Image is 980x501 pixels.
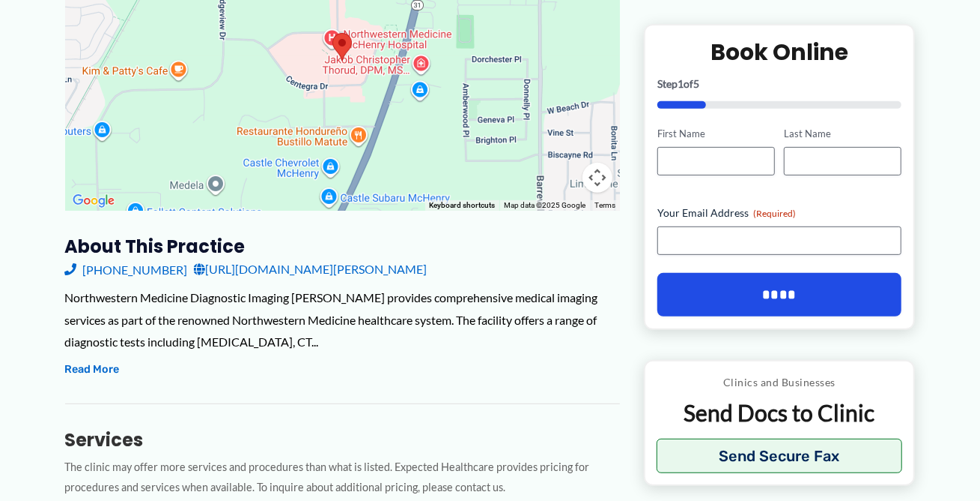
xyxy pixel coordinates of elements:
label: Last Name [784,127,901,141]
a: [URL][DOMAIN_NAME][PERSON_NAME] [194,258,427,280]
label: Your Email Address [657,205,902,220]
span: Map data ©2025 Google [504,201,585,209]
span: 1 [678,77,684,90]
h3: Services [65,428,620,451]
a: [PHONE_NUMBER] [65,258,188,280]
p: The clinic may offer more services and procedures than what is listed. Expected Healthcare provid... [65,457,620,498]
h2: Book Online [657,37,902,67]
img: Google [69,191,118,211]
p: Step of [657,79,902,89]
span: 5 [693,77,699,90]
span: (Required) [753,208,796,219]
button: Map camera controls [582,163,612,193]
button: Read More [65,361,120,379]
p: Clinics and Businesses [657,373,903,392]
button: Keyboard shortcuts [429,200,495,211]
a: Open this area in Google Maps (opens a new window) [69,191,118,211]
button: Send Secure Fax [657,439,903,473]
a: Terms (opens in new tab) [594,201,615,209]
p: Send Docs to Clinic [657,398,903,427]
div: Northwestern Medicine Diagnostic Imaging [PERSON_NAME] provides comprehensive medical imaging ser... [65,286,620,353]
label: First Name [657,127,775,141]
h3: About this practice [65,235,620,258]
